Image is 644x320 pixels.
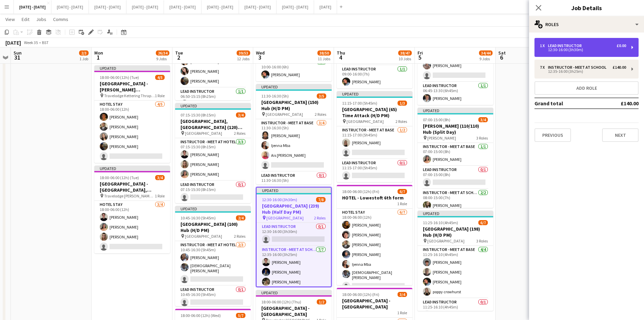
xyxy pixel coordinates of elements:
span: Travelodge [PERSON_NAME] Four Marks [104,193,155,198]
span: 26/34 [156,50,169,56]
div: 1 Job [79,56,88,61]
div: Updated12:30-16:00 (3h30m)7/8[GEOGRAPHIC_DATA] (239) Hub (Half Day PM) [GEOGRAPHIC_DATA]2 RolesLe... [256,187,332,287]
h3: Job Details [529,3,644,12]
h3: [GEOGRAPHIC_DATA] (150) Hub (H/D PM) [256,99,332,111]
span: 18:00-06:00 (12h) (Fri) [342,189,379,194]
div: Updated [94,65,170,71]
span: 2/4 [236,215,245,220]
span: 07:00-15:00 (8h) [423,117,450,122]
span: 11:15-17:00 (5h45m) [342,101,377,106]
span: 07:15-15:30 (8h15m) [181,112,216,118]
app-card-role: Lead Instructor0/110:45-16:30 (5h45m) [175,286,251,309]
span: Wed [256,50,265,56]
span: [GEOGRAPHIC_DATA] [185,131,222,136]
span: [GEOGRAPHIC_DATA] [266,112,303,117]
div: Updated [175,206,251,211]
span: View [5,16,15,22]
button: [DATE] - [DATE] [89,0,126,14]
span: 4 [336,54,345,61]
app-card-role: Instructor - Meet at School2/208:00-15:00 (7h)[PERSON_NAME] [418,189,493,222]
span: 1 Role [397,310,407,315]
app-card-role: Hotel Stay4/518:00-06:00 (12h)[PERSON_NAME][PERSON_NAME][PERSON_NAME][PERSON_NAME] [94,101,170,163]
div: Updated [175,103,251,108]
span: 2 Roles [396,119,407,124]
span: 2/3 [79,50,89,56]
h3: [GEOGRAPHIC_DATA] (65) Time Attack (H/D PM) [337,106,412,119]
div: 11 Jobs [318,56,331,61]
a: View [3,15,18,24]
span: [GEOGRAPHIC_DATA] [347,119,384,124]
span: 4/5 [155,75,165,80]
span: 1/2 [317,299,326,304]
span: 18:00-06:00 (12h) (Fri) [342,292,379,297]
span: 2 Roles [315,112,326,117]
span: Jobs [36,16,46,22]
span: Thu [337,50,345,56]
div: BST [42,40,49,45]
div: 9 Jobs [479,56,492,61]
span: Tue [175,50,183,56]
span: 5/7 [236,313,245,318]
button: [DATE] - [DATE] [126,0,164,14]
span: 5 [416,54,423,61]
span: 18:00-06:00 (12h) (Tue) [100,75,139,80]
span: [GEOGRAPHIC_DATA] [185,234,222,239]
span: [PERSON_NAME] [427,135,456,141]
span: Comms [53,16,68,22]
span: 2 Roles [234,234,245,239]
span: 3/4 [236,112,245,118]
h3: [PERSON_NAME] (110/110) Hub (Split Day) [418,123,493,135]
span: 3 Roles [476,135,488,141]
span: 18:00-06:00 (12h) (Tue) [100,175,139,180]
div: Updated [257,188,331,193]
app-card-role: Lead Instructor0/112:30-16:00 (3h30m) [257,223,331,246]
span: 18:00-06:00 (12h) (Wed) [181,313,221,318]
span: Edit [22,16,29,22]
span: 18:00-06:00 (12h) (Thu) [261,299,301,304]
span: 3/4 [155,175,165,180]
span: 31 [13,54,22,61]
h3: [GEOGRAPHIC_DATA] - [PERSON_NAME][GEOGRAPHIC_DATA] [94,81,170,93]
app-job-card: Updated11:15-17:00 (5h45m)1/3[GEOGRAPHIC_DATA] (65) Time Attack (H/D PM) [GEOGRAPHIC_DATA]2 Roles... [337,91,412,182]
h3: [GEOGRAPHIC_DATA] (198) Hub (H/D PM) [418,226,493,238]
span: 6 [497,54,506,61]
app-card-role: Lead Instructor0/107:00-15:00 (8h) [418,166,493,189]
div: Updated [337,91,412,97]
span: [GEOGRAPHIC_DATA] [427,238,464,243]
span: 3/4 [478,117,488,122]
div: Updated10:45-16:30 (5h45m)2/4[GEOGRAPHIC_DATA] (100) Hub (H/D PM) [GEOGRAPHIC_DATA]2 RolesInstruc... [175,206,251,306]
h3: [GEOGRAPHIC_DATA] (100) Hub (H/D PM) [175,221,251,233]
app-job-card: Updated11:30-16:30 (5h)3/5[GEOGRAPHIC_DATA] (150) Hub (H/D PM) [GEOGRAPHIC_DATA]2 RolesInstructor... [256,84,332,184]
div: £0.00 [617,43,626,48]
app-card-role: Lead Instructor1/106:50-15:15 (8h25m) [175,88,251,111]
button: [DATE] [314,0,337,14]
button: Previous [534,128,571,142]
div: 9 Jobs [156,56,169,61]
app-job-card: Updated11:25-16:10 (4h45m)6/7[GEOGRAPHIC_DATA] (198) Hub (H/D PM) [GEOGRAPHIC_DATA]3 RolesInstruc... [418,211,493,311]
span: 2 [174,54,183,61]
app-card-role: Lead Instructor0/107:15-15:30 (8h15m) [175,181,251,204]
app-card-role: Instructor - Meet at Base4/411:25-16:10 (4h45m)[PERSON_NAME][PERSON_NAME][PERSON_NAME]poppy crowh... [418,246,493,298]
button: [DATE] - [DATE] [277,0,314,14]
button: [DATE] - [DATE] [51,0,89,14]
span: 38/47 [398,50,412,56]
a: Edit [19,15,32,24]
div: [DATE] [5,39,21,46]
app-job-card: Updated18:00-06:00 (12h) (Tue)4/5[GEOGRAPHIC_DATA] - [PERSON_NAME][GEOGRAPHIC_DATA] Travelodge Ke... [94,65,170,163]
app-card-role: Hotel Stay6/718:00-06:00 (12h)[PERSON_NAME][PERSON_NAME][PERSON_NAME][PERSON_NAME]Ijenna Mba[DEMO... [337,209,412,293]
a: Comms [50,15,71,24]
app-card-role: Lead Instructor1/106:45-13:30 (6h45m)[PERSON_NAME] [418,82,493,105]
span: 10:45-16:30 (5h45m) [181,215,216,220]
span: 3 Roles [476,238,488,243]
span: Week 35 [22,40,39,45]
div: 12:35-16:00 (3h25m) [540,70,626,73]
span: Sat [498,50,506,56]
span: 7/8 [316,197,326,202]
app-job-card: Updated07:00-15:00 (8h)3/4[PERSON_NAME] (110/110) Hub (Split Day) [PERSON_NAME]3 RolesInstructor ... [418,108,493,208]
app-card-role: Instructor - Meet at Base1/211:15-17:00 (5h45m)[PERSON_NAME] [337,126,412,159]
span: 1 Role [397,201,407,206]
